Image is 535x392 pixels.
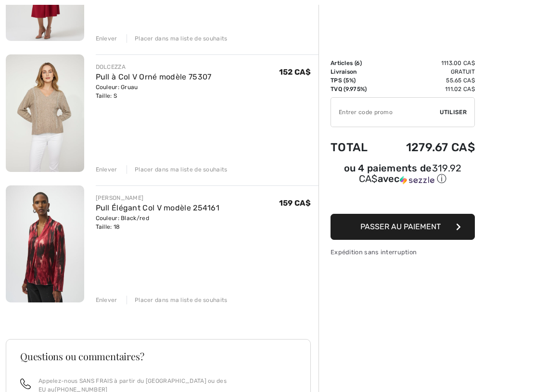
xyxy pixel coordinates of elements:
[6,54,84,172] img: Pull à Col V Orné modèle 75307
[20,352,296,361] h3: Questions ou commentaires?
[331,59,381,67] td: Articles ( )
[381,76,475,85] td: 55.65 CA$
[331,248,475,257] div: Expédition sans interruption
[331,214,475,240] button: Passer au paiement
[96,63,212,71] div: DOLCEZZA
[6,185,84,302] img: Pull Élégant Col V modèle 254161
[381,59,475,67] td: 1113.00 CA$
[381,131,475,164] td: 1279.67 CA$
[96,194,220,202] div: [PERSON_NAME]
[360,222,441,231] span: Passer au paiement
[381,85,475,93] td: 111.02 CA$
[331,164,475,185] div: ou 4 paiements de avec
[356,60,360,66] span: 6
[331,164,475,189] div: ou 4 paiements de319.92 CA$avecSezzle Cliquez pour en savoir plus sur Sezzle
[331,85,381,93] td: TVQ (9.975%)
[96,165,117,174] div: Enlever
[127,34,228,43] div: Placer dans ma liste de souhaits
[279,198,311,208] span: 159 CA$
[331,76,381,85] td: TPS (5%)
[440,108,467,117] span: Utiliser
[400,176,434,184] img: Sezzle
[96,214,220,231] div: Couleur: Black/red Taille: 18
[20,379,31,389] img: call
[279,67,311,77] span: 152 CA$
[359,162,462,184] span: 319.92 CA$
[127,296,228,304] div: Placer dans ma liste de souhaits
[381,67,475,76] td: Gratuit
[331,67,381,76] td: Livraison
[331,98,440,127] input: Code promo
[331,131,381,164] td: Total
[96,203,220,212] a: Pull Élégant Col V modèle 254161
[96,296,117,304] div: Enlever
[96,83,212,100] div: Couleur: Gruau Taille: S
[96,72,212,81] a: Pull à Col V Orné modèle 75307
[127,165,228,174] div: Placer dans ma liste de souhaits
[96,34,117,43] div: Enlever
[331,189,475,210] iframe: PayPal-paypal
